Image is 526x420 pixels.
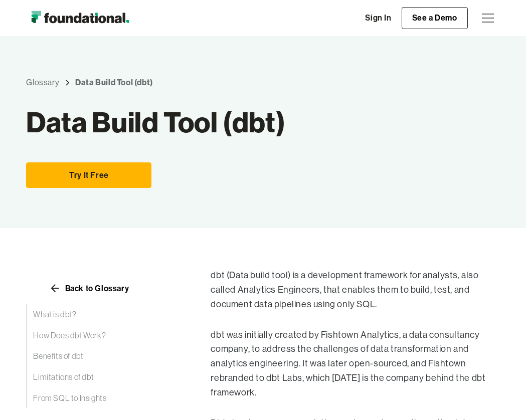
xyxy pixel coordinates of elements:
[26,162,151,188] a: Try It Free
[402,7,468,29] a: See a Demo
[26,8,134,28] a: home
[26,304,170,325] a: What is dbt?
[476,372,526,420] iframe: Chat Widget
[211,268,499,311] p: dbt (Data build tool) is a development framework for analysts, also called Analytics Engineers, t...
[26,325,170,346] a: How Does dbt Work?
[26,111,286,133] h1: Data Build Tool (dbt)
[26,346,170,367] a: Benefits of dbt
[26,8,134,28] img: Foundational Logo
[355,8,401,29] a: Sign In
[75,76,153,89] a: Data Build Tool (dbt)
[39,169,139,182] div: Try It Free
[476,6,500,30] div: menu
[211,328,499,400] p: dbt was initially created by Fishtown Analytics, a data consultancy company, to address the chall...
[65,284,129,292] div: Back to Glossary
[26,280,151,296] a: Back to Glossary
[26,76,59,89] a: Glossary
[26,388,170,409] a: From SQL to Insights
[26,367,170,388] a: Limitations of dbt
